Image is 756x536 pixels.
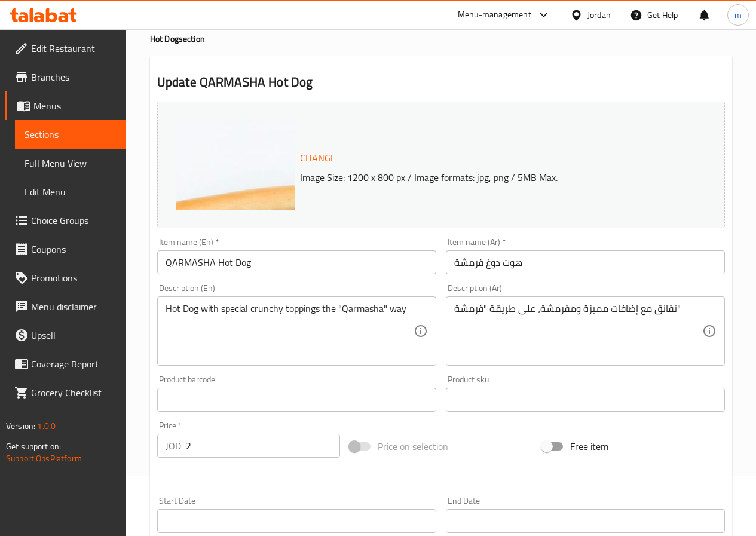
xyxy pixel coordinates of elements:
span: m [734,8,742,22]
a: Sections [15,120,126,149]
textarea: Hot Dog with special crunchy toppings the "Qarmasha" way [166,303,414,360]
span: Coupons [31,242,117,256]
span: Upsell [31,328,117,342]
button: Change [295,146,341,170]
input: Enter name En [157,250,436,274]
a: Menu disclaimer [5,292,126,321]
a: Full Menu View [15,149,126,177]
span: 1.0.0 [37,418,56,434]
span: Price on selection [378,439,448,454]
span: Menus [33,99,117,113]
span: Change [300,149,336,167]
p: Image Size: 1200 x 800 px / Image formats: jpg, png / 5MB Max. [295,170,693,185]
span: Full Menu View [25,156,117,170]
textarea: نقانق مع إضافات مميزة ومقرمشة، على طريقة "قرمشة" [454,303,702,360]
a: Menus [5,91,126,120]
span: Menu disclaimer [31,299,117,314]
span: Edit Menu [25,185,117,199]
span: Choice Groups [31,213,117,228]
span: Grocery Checklist [31,385,117,400]
span: Free item [570,439,608,454]
input: Please enter price [186,434,340,458]
span: Branches [31,70,117,84]
a: Choice Groups [5,206,126,235]
h2: Update QARMASHA Hot Dog [157,73,725,91]
a: Upsell [5,321,126,350]
a: Edit Menu [15,177,126,206]
a: Coverage Report [5,350,126,378]
span: Version: [6,418,35,434]
input: Enter name Ar [446,250,725,274]
div: Menu-management [458,8,531,22]
span: Coverage Report [31,357,117,371]
a: Branches [5,63,126,91]
a: Support.OpsPlatform [6,451,82,466]
input: Please enter product sku [446,388,725,412]
a: Coupons [5,235,126,264]
span: Sections [25,127,117,142]
p: JOD [166,439,181,453]
input: Please enter product barcode [157,388,436,412]
span: Get support on: [6,439,61,454]
span: Edit Restaurant [31,41,117,56]
a: Grocery Checklist [5,378,126,407]
h4: Hot Dog section [150,33,732,45]
a: Edit Restaurant [5,34,126,63]
img: 8141b038-95e7-424e-83e2-8c671f9bb5e8.jpg [176,120,415,359]
span: Promotions [31,271,117,285]
a: Promotions [5,264,126,292]
div: Jordan [587,8,611,22]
